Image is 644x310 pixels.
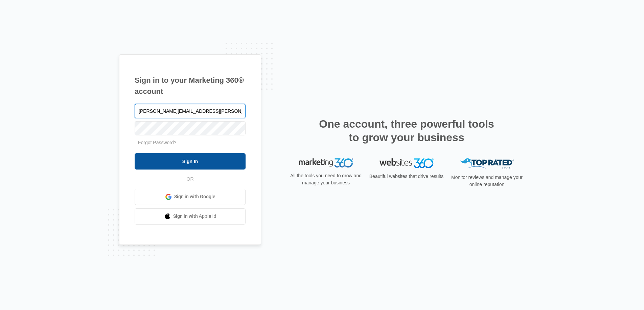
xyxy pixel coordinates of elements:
p: Beautiful websites that drive results [369,173,444,180]
img: Top Rated Local [460,158,514,170]
img: Websites 360 [379,158,434,168]
a: Sign in with Google [135,189,246,205]
p: Monitor reviews and manage your online reputation [449,174,525,188]
input: Sign In [135,153,246,170]
p: All the tools you need to grow and manage your business [288,172,364,186]
span: OR [182,176,199,183]
span: Sign in with Apple Id [173,213,216,220]
h2: One account, three powerful tools to grow your business [317,117,496,144]
h1: Sign in to your Marketing 360® account [135,75,246,97]
input: Email [135,104,246,118]
span: Sign in with Google [174,193,215,200]
img: Marketing 360 [299,158,353,168]
a: Forgot Password? [138,140,177,145]
a: Sign in with Apple Id [135,208,246,225]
